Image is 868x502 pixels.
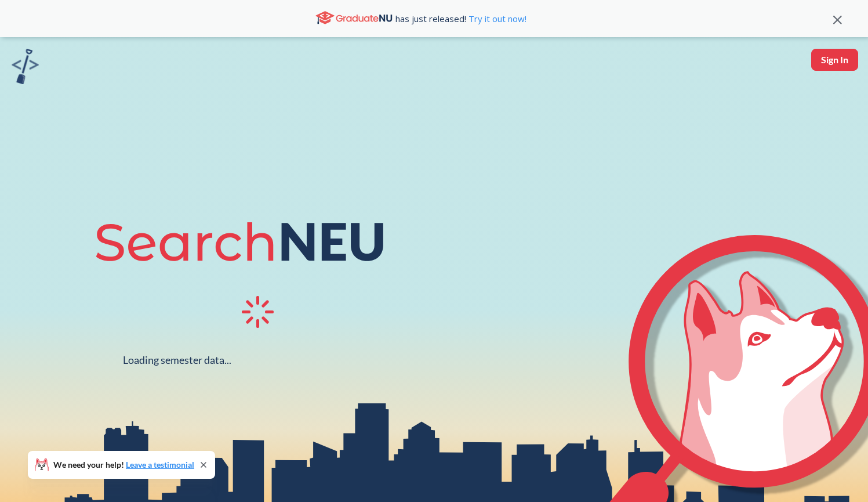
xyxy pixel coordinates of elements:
button: Sign In [811,49,858,71]
div: Loading semester data... [123,353,231,367]
a: sandbox logo [12,49,39,88]
a: Leave a testimonial [126,460,194,470]
img: sandbox logo [12,49,39,84]
a: Try it out now! [466,13,526,24]
span: We need your help! [53,461,194,469]
span: has just released! [395,12,526,25]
